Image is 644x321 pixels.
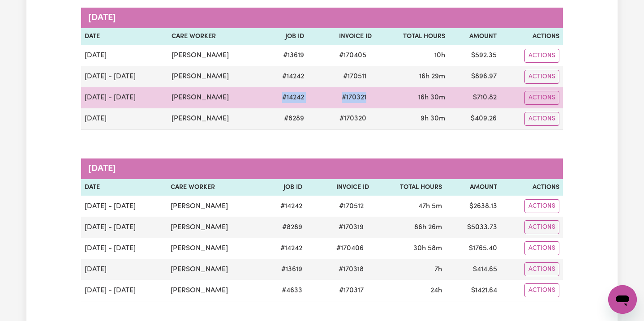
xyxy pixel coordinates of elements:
[168,87,264,108] td: [PERSON_NAME]
[414,224,442,231] span: 86 hours 26 minutes
[446,179,501,196] th: Amount
[419,73,445,80] span: 16 hours 29 minutes
[264,66,308,87] td: # 14242
[167,280,262,301] td: [PERSON_NAME]
[446,238,501,259] td: $ 1765.40
[421,115,445,122] span: 9 hours 30 minutes
[413,245,442,252] span: 30 hours 58 minutes
[306,179,373,196] th: Invoice ID
[263,179,306,196] th: Job ID
[81,87,168,108] td: [DATE] - [DATE]
[524,262,559,276] button: Actions
[446,280,501,301] td: $ 1421.64
[334,113,372,124] span: # 170320
[81,238,167,259] td: [DATE] - [DATE]
[524,241,559,255] button: Actions
[418,203,442,210] span: 47 hours 5 minutes
[333,222,369,233] span: # 170319
[81,45,168,66] td: [DATE]
[81,259,167,280] td: [DATE]
[501,179,563,196] th: Actions
[167,196,262,217] td: [PERSON_NAME]
[263,196,306,217] td: # 14242
[449,45,500,66] td: $ 592.35
[524,283,559,297] button: Actions
[81,108,168,130] td: [DATE]
[524,91,559,105] button: Actions
[263,238,306,259] td: # 14242
[264,108,308,130] td: # 8289
[608,285,637,314] iframe: Button to launch messaging window
[449,87,500,108] td: $ 710.82
[167,179,262,196] th: Care Worker
[167,238,262,259] td: [PERSON_NAME]
[334,201,369,212] span: # 170512
[168,108,264,130] td: [PERSON_NAME]
[418,94,445,101] span: 16 hours 30 minutes
[338,71,372,82] span: # 170511
[524,70,559,84] button: Actions
[331,243,369,254] span: # 170406
[375,28,449,45] th: Total Hours
[373,179,446,196] th: Total Hours
[263,280,306,301] td: # 4633
[430,287,442,294] span: 24 hours
[81,66,168,87] td: [DATE] - [DATE]
[333,264,369,275] span: # 170318
[81,158,563,179] caption: [DATE]
[449,66,500,87] td: $ 896.97
[167,217,262,238] td: [PERSON_NAME]
[264,45,308,66] td: # 13619
[81,217,167,238] td: [DATE] - [DATE]
[264,87,308,108] td: # 14242
[446,196,501,217] td: $ 2638.13
[81,8,563,28] caption: [DATE]
[81,179,167,196] th: Date
[81,28,168,45] th: Date
[434,266,442,273] span: 7 hours
[264,28,308,45] th: Job ID
[434,52,445,59] span: 10 hours
[167,259,262,280] td: [PERSON_NAME]
[524,112,559,126] button: Actions
[81,280,167,301] td: [DATE] - [DATE]
[334,285,369,296] span: # 170317
[524,199,559,213] button: Actions
[449,28,500,45] th: Amount
[524,49,559,63] button: Actions
[168,66,264,87] td: [PERSON_NAME]
[449,108,500,130] td: $ 409.26
[334,50,372,61] span: # 170405
[168,28,264,45] th: Care Worker
[446,259,501,280] td: $ 414.65
[336,92,372,103] span: # 170321
[308,28,375,45] th: Invoice ID
[263,217,306,238] td: # 8289
[524,220,559,234] button: Actions
[263,259,306,280] td: # 13619
[81,196,167,217] td: [DATE] - [DATE]
[446,217,501,238] td: $ 5033.73
[500,28,563,45] th: Actions
[168,45,264,66] td: [PERSON_NAME]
